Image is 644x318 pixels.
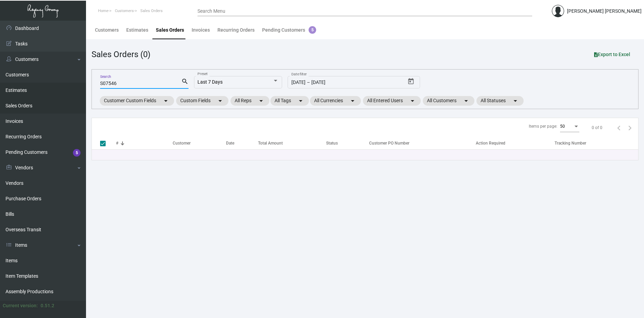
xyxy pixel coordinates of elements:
mat-icon: arrow_drop_down [348,97,357,105]
div: Action Required [476,140,505,146]
div: Action Required [476,140,555,146]
div: # [116,140,173,146]
div: Current version: [3,302,38,309]
mat-chip: All Tags [270,96,309,106]
input: Start date [291,80,305,85]
button: Export to Excel [589,48,636,61]
div: Customer [173,140,191,146]
mat-select: Items per page: [560,124,579,129]
div: Invoices [192,26,210,34]
div: Date [226,140,234,146]
span: Export to Excel [594,52,630,57]
div: Sales Orders (0) [92,48,150,61]
div: Total Amount [258,140,326,146]
mat-chip: All Statuses [476,96,524,106]
div: Tracking Number [555,140,638,146]
div: 0.51.2 [41,302,54,309]
span: – [307,80,310,85]
img: admin@bootstrapmaster.com [552,5,564,17]
div: # [116,140,118,146]
mat-chip: All Reps [230,96,269,106]
div: Total Amount [258,140,283,146]
mat-icon: arrow_drop_down [297,97,305,105]
div: Estimates [126,26,148,34]
mat-icon: arrow_drop_down [257,97,265,105]
mat-chip: All Currencies [310,96,361,106]
mat-icon: arrow_drop_down [408,97,417,105]
div: Recurring Orders [217,26,255,34]
mat-icon: search [181,77,189,86]
div: Sales Orders [156,26,184,34]
button: Next page [624,122,635,133]
span: Customers [115,9,134,13]
div: [PERSON_NAME] [PERSON_NAME] [567,8,642,15]
mat-chip: All Customers [423,96,474,106]
span: Last 7 Days [197,79,223,85]
div: Status [326,140,366,146]
button: Previous page [613,122,624,133]
div: Items per page: [529,123,557,129]
div: 0 of 0 [592,125,602,131]
mat-chip: Custom Fields [176,96,228,106]
div: Pending Customers [262,26,316,34]
div: Status [326,140,338,146]
mat-icon: arrow_drop_down [216,97,224,105]
button: Open calendar [406,76,417,87]
div: Customer PO Number [369,140,409,146]
div: Customer PO Number [369,140,476,146]
mat-icon: arrow_drop_down [462,97,470,105]
mat-chip: All Entered Users [363,96,421,106]
mat-icon: arrow_drop_down [162,97,170,105]
span: Home [98,9,108,13]
input: End date [311,80,367,85]
span: Sales Orders [140,9,163,13]
div: Date [226,140,258,146]
mat-chip: Customer Custom Fields [100,96,174,106]
mat-icon: arrow_drop_down [511,97,519,105]
div: Customer [173,140,226,146]
div: Customers [95,26,119,34]
span: 50 [560,124,565,129]
div: Tracking Number [555,140,586,146]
